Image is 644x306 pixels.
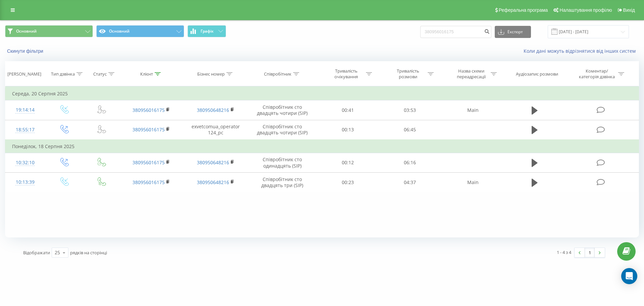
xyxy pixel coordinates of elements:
[379,173,440,192] td: 04:37
[317,153,379,172] td: 00:12
[132,179,165,185] a: 380956016175
[197,179,229,185] a: 380950648216
[317,100,379,120] td: 00:41
[12,123,38,136] div: 18:55:17
[248,100,317,120] td: Співробітник сто двадцять чотири (SIP)
[12,103,38,117] div: 19:14:14
[390,68,426,80] div: Тривалість розмови
[183,120,248,140] td: exvetcomua_operator124_pc
[5,25,93,37] button: Основний
[132,107,165,113] a: 380956016175
[5,48,47,54] button: Скинути фільтри
[577,68,616,80] div: Коментар/категорія дзвінка
[441,173,505,192] td: Main
[140,71,153,77] div: Клієнт
[197,159,229,166] a: 380950648216
[55,249,60,256] div: 25
[187,25,226,37] button: Графік
[420,26,491,38] input: Пошук за номером
[51,71,75,77] div: Тип дзвінка
[7,71,41,77] div: [PERSON_NAME]
[524,48,639,54] a: Коли дані можуть відрізнятися вiд інших систем
[379,120,440,140] td: 06:45
[197,107,229,113] a: 380950648216
[248,173,317,192] td: Співробітник сто двадцять три (SIP)
[317,173,379,192] td: 00:23
[23,250,50,256] span: Відображати
[621,268,637,284] div: Open Intercom Messenger
[132,159,165,166] a: 380956016175
[96,25,184,37] button: Основний
[379,153,440,172] td: 06:16
[317,120,379,140] td: 00:13
[132,126,165,133] a: 380956016175
[585,248,595,257] a: 1
[453,68,489,80] div: Назва схеми переадресації
[201,29,214,34] span: Графік
[197,71,225,77] div: Бізнес номер
[495,26,531,38] button: Експорт
[623,7,635,13] span: Вихід
[559,7,612,13] span: Налаштування профілю
[5,140,639,153] td: Понеділок, 18 Серпня 2025
[16,29,37,34] span: Основний
[12,176,38,189] div: 10:13:39
[441,100,505,120] td: Main
[328,68,364,80] div: Тривалість очікування
[70,250,107,256] span: рядків на сторінці
[264,71,291,77] div: Співробітник
[5,87,639,100] td: Середа, 20 Серпня 2025
[557,249,571,256] div: 1 - 4 з 4
[516,71,558,77] div: Аудіозапис розмови
[379,100,440,120] td: 03:53
[248,120,317,140] td: Співробітник сто двадцять чотири (SIP)
[12,156,38,169] div: 10:32:10
[93,71,107,77] div: Статус
[248,153,317,172] td: Співробітник сто одинадцять (SIP)
[499,7,548,13] span: Реферальна програма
